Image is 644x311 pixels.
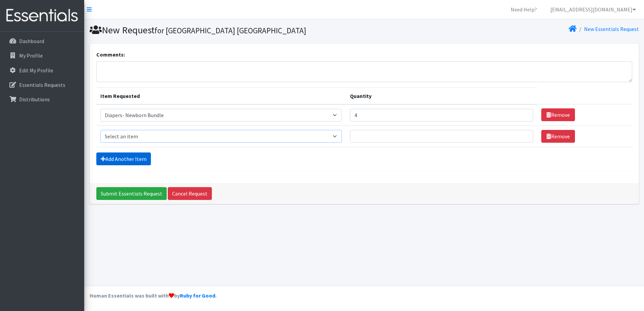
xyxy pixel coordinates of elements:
a: Remove [541,108,575,121]
a: Remove [541,130,575,143]
input: Submit Essentials Request [96,187,167,200]
a: [EMAIL_ADDRESS][DOMAIN_NAME] [545,3,641,16]
a: Essentials Requests [3,78,82,92]
a: Dashboard [3,34,82,48]
strong: Human Essentials was built with by . [90,292,217,299]
p: Edit My Profile [19,67,53,74]
label: Comments: [96,50,125,59]
a: Cancel Request [168,187,212,200]
p: Dashboard [19,38,44,44]
a: New Essentials Request [584,26,639,32]
a: Need Help? [505,3,542,16]
small: for [GEOGRAPHIC_DATA] [GEOGRAPHIC_DATA] [155,26,306,35]
img: HumanEssentials [3,4,82,27]
th: Item Requested [96,88,346,104]
p: Distributions [19,96,50,103]
a: Distributions [3,93,82,106]
h1: New Request [90,24,362,36]
p: My Profile [19,52,43,59]
th: Quantity [346,88,538,104]
a: Ruby for Good [180,292,215,299]
a: My Profile [3,49,82,62]
a: Edit My Profile [3,64,82,77]
p: Essentials Requests [19,81,65,88]
a: Add Another Item [96,152,151,165]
